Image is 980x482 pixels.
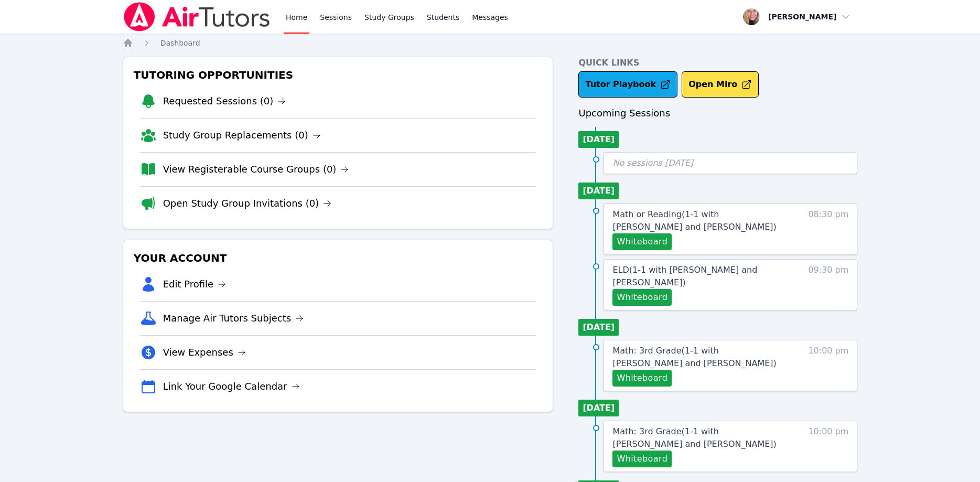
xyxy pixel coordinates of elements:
button: Whiteboard [612,289,672,306]
span: Math or Reading ( 1-1 with [PERSON_NAME] and [PERSON_NAME] ) [612,209,776,232]
h3: Your Account [132,249,545,267]
a: Edit Profile [163,277,227,292]
a: Math: 3rd Grade(1-1 with [PERSON_NAME] and [PERSON_NAME]) [612,345,789,370]
nav: Breadcrumb [123,38,858,48]
a: ELD(1-1 with [PERSON_NAME] and [PERSON_NAME]) [612,264,789,289]
a: Dashboard [160,38,200,48]
button: Whiteboard [612,370,672,387]
span: ELD ( 1-1 with [PERSON_NAME] and [PERSON_NAME] ) [612,265,757,287]
a: Math or Reading(1-1 with [PERSON_NAME] and [PERSON_NAME]) [612,208,789,233]
a: Manage Air Tutors Subjects [163,311,304,326]
a: Study Group Replacements (0) [163,128,321,143]
a: View Expenses [163,345,246,360]
span: 10:00 pm [808,425,848,467]
button: Whiteboard [612,233,672,250]
a: Math: 3rd Grade(1-1 with [PERSON_NAME] and [PERSON_NAME]) [612,425,789,451]
a: View Registerable Course Groups (0) [163,162,349,177]
span: 08:30 pm [808,208,848,250]
span: Math: 3rd Grade ( 1-1 with [PERSON_NAME] and [PERSON_NAME] ) [612,346,776,368]
h3: Upcoming Sessions [578,106,857,121]
span: 09:30 pm [808,264,848,306]
span: Math: 3rd Grade ( 1-1 with [PERSON_NAME] and [PERSON_NAME] ) [612,426,776,449]
li: [DATE] [578,319,619,336]
h4: Quick Links [578,57,857,69]
button: Open Miro [682,71,759,98]
span: Messages [472,12,508,23]
span: 10:00 pm [808,345,848,387]
h3: Tutoring Opportunities [132,66,545,84]
li: [DATE] [578,183,619,199]
a: Link Your Google Calendar [163,379,300,394]
a: Tutor Playbook [578,71,677,98]
span: Dashboard [160,39,200,47]
a: Open Study Group Invitations (0) [163,196,332,211]
span: No sessions [DATE] [612,158,693,168]
li: [DATE] [578,131,619,148]
img: Air Tutors [123,2,271,31]
button: Whiteboard [612,451,672,467]
a: Requested Sessions (0) [163,94,286,109]
li: [DATE] [578,400,619,416]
